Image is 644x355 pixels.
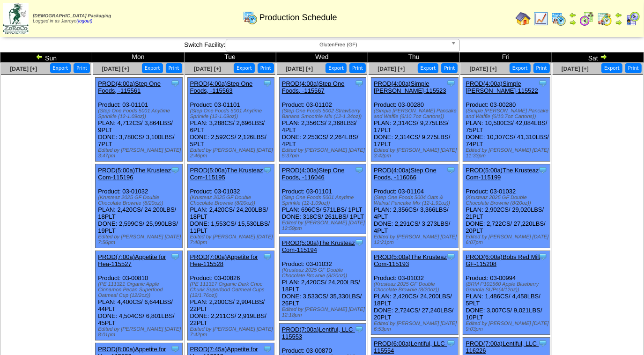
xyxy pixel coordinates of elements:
[187,78,274,162] div: Product: 03-01101 PLAN: 3,288CS / 2,696LBS / 6PLT DONE: 2,592CS / 2,126LBS / 5PLT
[625,63,642,73] button: Print
[190,326,274,338] div: Edited by [PERSON_NAME] [DATE] 7:42pm
[282,220,366,231] div: Edited by [PERSON_NAME] [DATE] 12:59pm
[470,66,497,72] a: [DATE] [+]
[98,148,182,159] div: Edited by [PERSON_NAME] [DATE] 3:47pm
[98,167,171,181] a: PROD(5:00a)The Krusteaz Com-115196
[441,63,458,73] button: Print
[190,281,274,298] div: (PE 111317 Organic Dark Choc Chunk Superfood Oatmeal Cups (12/1.76oz))
[170,252,180,261] img: Tooltip
[282,108,366,119] div: (Step One Foods 5002 Strawberry Banana Smoothie Mix (12-1.34oz))
[98,80,161,94] a: PROD(4:00a)Step One Foods, -115561
[463,78,550,162] div: Product: 03-00280 PLAN: 10,500CS / 42,084LBS / 75PLT DONE: 10,307CS / 41,310LBS / 74PLT
[98,108,182,119] div: (Step One Foods 5001 Anytime Sprinkle (12-1.09oz))
[258,63,274,73] button: Print
[50,63,71,73] button: Export
[282,148,366,159] div: Edited by [PERSON_NAME] [DATE] 5:37pm
[74,63,90,73] button: Print
[282,195,366,206] div: (Step One Foods 5001 Anytime Sprinkle (12-1.09oz))
[282,167,345,181] a: PROD(4:00a)Step One Foods, -116046
[282,267,366,279] div: (Krusteaz 2025 GF Double Chocolate Brownie (8/20oz))
[184,52,276,63] td: Tue
[569,19,577,26] img: arrowright.gif
[190,253,258,267] a: PROD(7:00a)Appetite for Hea-115528
[371,164,459,248] div: Product: 03-01104 PLAN: 2,356CS / 3,366LBS / 4PLT DONE: 2,291CS / 3,273LBS / 4PLT
[446,79,456,88] img: Tooltip
[418,63,439,73] button: Export
[33,14,111,19] span: [DEMOGRAPHIC_DATA] Packaging
[263,344,272,354] img: Tooltip
[538,165,548,175] img: Tooltip
[276,52,368,63] td: Wed
[98,281,182,298] div: (PE 111321 Organic Apple Cinnamon Pecan Superfood Oatmeal Cup (12/2oz))
[96,251,183,340] div: Product: 03-00810 PLAN: 4,400CS / 6,644LBS / 44PLT DONE: 4,504CS / 6,801LBS / 45PLT
[98,195,182,206] div: (Krusteaz 2025 GF Double Chocolate Brownie (8/20oz))
[466,195,550,206] div: (Krusteaz 2025 GF Double Chocolate Brownie (8/20oz))
[533,11,548,26] img: line_graph.gif
[98,326,182,338] div: Edited by [PERSON_NAME] [DATE] 8:01pm
[533,63,550,73] button: Print
[538,252,548,261] img: Tooltip
[374,108,458,119] div: (Simple [PERSON_NAME] Pancake and Waffle (6/10.7oz Cartons))
[96,78,183,162] div: Product: 03-01101 PLAN: 4,712CS / 3,864LBS / 9PLT DONE: 3,780CS / 3,100LBS / 7PLT
[10,66,37,72] a: [DATE] [+]
[601,63,622,73] button: Export
[326,63,347,73] button: Export
[279,164,366,234] div: Product: 03-01101 PLAN: 696CS / 571LBS / 1PLT DONE: 318CS / 261LBS / 1PLT
[142,63,163,73] button: Export
[374,253,447,267] a: PROD(5:00a)The Krusteaz Com-115193
[371,78,459,162] div: Product: 03-00280 PLAN: 2,314CS / 9,275LBS / 17PLT DONE: 2,314CS / 9,275LBS / 17PLT
[190,167,263,181] a: PROD(5:00a)The Krusteaz Com-115195
[374,234,458,245] div: Edited by [PERSON_NAME] [DATE] 12:21pm
[579,11,594,26] img: calendarblend.gif
[552,52,644,63] td: Sat
[234,63,255,73] button: Export
[187,164,274,248] div: Product: 03-01032 PLAN: 2,420CS / 24,200LBS / 18PLT DONE: 1,553CS / 15,530LBS / 11PLT
[243,10,258,25] img: calendarprod.gif
[286,66,313,72] a: [DATE] [+]
[263,252,272,261] img: Tooltip
[102,66,129,72] a: [DATE] [+]
[516,11,531,26] img: home.gif
[92,52,184,63] td: Mon
[355,325,364,334] img: Tooltip
[446,252,456,261] img: Tooltip
[466,108,550,119] div: (Simple [PERSON_NAME] Pancake and Waffle (6/10.7oz Cartons))
[466,321,550,332] div: Edited by [PERSON_NAME] [DATE] 9:03pm
[466,234,550,245] div: Edited by [PERSON_NAME] [DATE] 6:07pm
[170,165,180,175] img: Tooltip
[194,66,221,72] a: [DATE] [+]
[190,80,253,94] a: PROD(4:00a)Step One Foods, -115563
[190,108,274,119] div: (Step One Foods 5001 Anytime Sprinkle (12-1.09oz))
[282,326,355,340] a: PROD(7:00a)Lentiful, LLC-115553
[538,79,548,88] img: Tooltip
[230,39,447,51] span: GlutenFree (GF)
[538,339,548,348] img: Tooltip
[190,234,274,245] div: Edited by [PERSON_NAME] [DATE] 7:40pm
[282,80,345,94] a: PROD(4:00a)Step One Foods, -115567
[562,66,589,72] a: [DATE] [+]
[378,66,405,72] a: [DATE] [+]
[374,80,446,94] a: PROD(4:00a)Simple [PERSON_NAME]-115523
[98,253,166,267] a: PROD(7:00a)Appetite for Hea-115527
[190,148,274,159] div: Edited by [PERSON_NAME] [DATE] 2:46pm
[466,148,550,159] div: Edited by [PERSON_NAME] [DATE] 11:33pm
[374,195,458,206] div: (Step One Foods 5004 Oats & Walnut Pancake Mix (12-1.91oz))
[466,340,539,354] a: PROD(7:00a)Lentiful, LLC-116226
[187,251,274,340] div: Product: 03-00826 PLAN: 2,200CS / 2,904LBS / 22PLT DONE: 2,211CS / 2,919LBS / 22PLT
[569,11,577,19] img: arrowleft.gif
[33,14,111,24] span: Logged in as Jarroyo
[170,344,180,354] img: Tooltip
[466,253,540,267] a: PROD(6:00a)Bobs Red Mill GF-115208
[170,79,180,88] img: Tooltip
[355,165,364,175] img: Tooltip
[282,239,355,253] a: PROD(5:00a)The Krusteaz Com-115194
[600,53,607,60] img: arrowright.gif
[374,148,458,159] div: Edited by [PERSON_NAME] [DATE] 3:42pm
[263,79,272,88] img: Tooltip
[259,13,337,22] span: Production Schedule
[96,164,183,248] div: Product: 03-01032 PLAN: 2,420CS / 24,200LBS / 18PLT DONE: 2,599CS / 25,990LBS / 19PLT
[615,11,622,19] img: arrowleft.gif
